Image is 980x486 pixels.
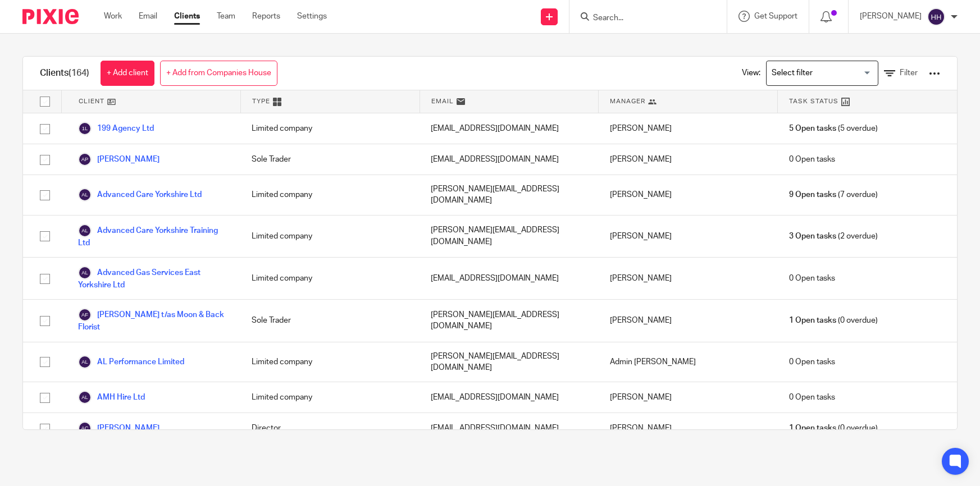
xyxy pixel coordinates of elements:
[78,224,92,237] img: svg%3E
[78,224,229,249] a: Advanced Care Yorkshire Training Ltd
[101,61,154,86] a: + Add client
[725,57,940,90] div: View:
[34,91,56,112] input: Select all
[599,382,778,412] div: [PERSON_NAME]
[240,175,420,215] div: Limited company
[420,300,599,341] div: [PERSON_NAME][EMAIL_ADDRESS][DOMAIN_NAME]
[420,216,599,257] div: [PERSON_NAME][EMAIL_ADDRESS][DOMAIN_NAME]
[240,113,420,144] div: Limited company
[240,382,420,412] div: Limited company
[420,258,599,299] div: [EMAIL_ADDRESS][DOMAIN_NAME]
[78,122,92,135] img: svg%3E
[78,391,92,404] img: svg%3E
[240,258,420,299] div: Limited company
[78,421,159,435] a: [PERSON_NAME]
[789,189,836,200] span: 9 Open tasks
[240,342,420,382] div: Limited company
[78,266,92,279] img: svg%3E
[789,356,835,368] span: 0 Open tasks
[240,144,420,175] div: Sole Trader
[789,154,835,165] span: 0 Open tasks
[420,175,599,215] div: [PERSON_NAME][EMAIL_ADDRESS][DOMAIN_NAME]
[766,61,878,86] div: Search for option
[610,97,645,106] span: Manager
[599,175,778,215] div: [PERSON_NAME]
[789,189,878,200] span: (7 overdue)
[78,391,145,404] a: AMH Hire Ltd
[420,144,599,175] div: [EMAIL_ADDRESS][DOMAIN_NAME]
[789,392,835,403] span: 0 Open tasks
[420,382,599,412] div: [EMAIL_ADDRESS][DOMAIN_NAME]
[599,216,778,257] div: [PERSON_NAME]
[420,113,599,144] div: [EMAIL_ADDRESS][DOMAIN_NAME]
[860,11,922,22] p: [PERSON_NAME]
[78,355,184,369] a: AL Performance Limited
[789,123,836,134] span: 5 Open tasks
[174,11,200,22] a: Clients
[78,188,92,201] img: svg%3E
[78,421,92,435] img: svg%3E
[599,413,778,443] div: [PERSON_NAME]
[78,153,159,166] a: [PERSON_NAME]
[431,97,454,106] span: Email
[789,231,836,242] span: 3 Open tasks
[420,413,599,443] div: [EMAIL_ADDRESS][DOMAIN_NAME]
[160,61,277,86] a: + Add from Companies House
[599,144,778,175] div: [PERSON_NAME]
[104,11,122,22] a: Work
[592,13,693,24] input: Search
[789,315,836,326] span: 1 Open tasks
[789,97,838,106] span: Task Status
[599,113,778,144] div: [PERSON_NAME]
[22,9,79,24] img: Pixie
[789,231,878,242] span: (2 overdue)
[78,188,202,201] a: Advanced Care Yorkshire Ltd
[252,11,280,22] a: Reports
[217,11,235,22] a: Team
[79,97,104,106] span: Client
[754,12,797,20] span: Get Support
[78,153,92,166] img: svg%3E
[240,300,420,341] div: Sole Trader
[139,11,157,22] a: Email
[789,423,878,434] span: (0 overdue)
[78,308,229,333] a: [PERSON_NAME] t/as Moon & Back Florist
[789,315,878,326] span: (0 overdue)
[69,68,89,77] span: (164)
[599,258,778,299] div: [PERSON_NAME]
[900,69,918,77] span: Filter
[240,216,420,257] div: Limited company
[768,63,872,83] input: Search for option
[252,97,270,106] span: Type
[789,423,836,434] span: 1 Open tasks
[420,342,599,382] div: [PERSON_NAME][EMAIL_ADDRESS][DOMAIN_NAME]
[789,273,835,284] span: 0 Open tasks
[927,8,945,26] img: svg%3E
[78,122,154,135] a: 199 Agency Ltd
[297,11,327,22] a: Settings
[599,300,778,341] div: [PERSON_NAME]
[78,355,92,369] img: svg%3E
[240,413,420,443] div: Director
[599,342,778,382] div: Admin [PERSON_NAME]
[78,266,229,291] a: Advanced Gas Services East Yorkshire Ltd
[40,67,89,79] h1: Clients
[789,123,878,134] span: (5 overdue)
[78,308,92,322] img: svg%3E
